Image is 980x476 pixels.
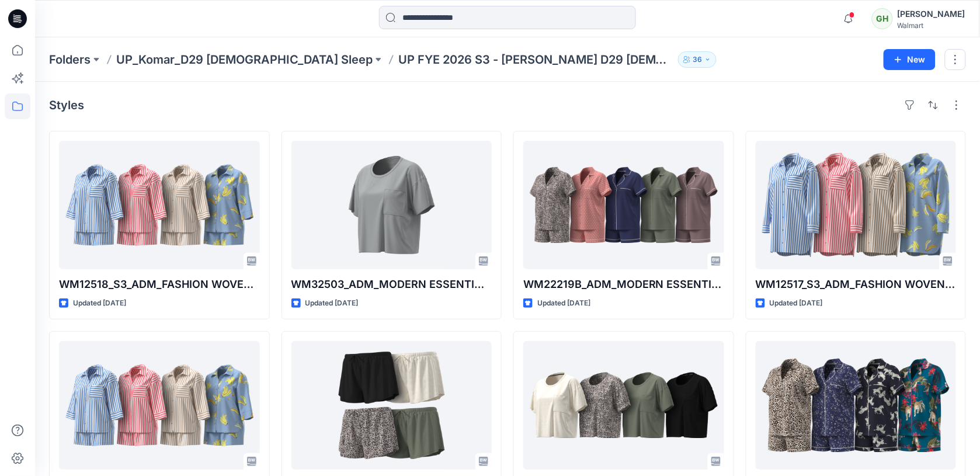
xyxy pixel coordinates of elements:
[73,297,126,310] p: Updated [DATE]
[523,276,724,293] p: WM22219B_ADM_MODERN ESSENTIALS SHORTY NOTCH SET_MODERN ESSENTIALS_COLORWAY_REV3
[537,297,590,310] p: Updated [DATE]
[291,141,492,269] a: WM32503_ADM_MODERN ESSENTIALS TEE W POCKET
[884,49,936,70] button: New
[59,276,260,293] p: WM12518_S3_ADM_FASHION WOVENS PJ SET_COLORWAY
[291,341,492,470] a: WM32505_ADM_MODERN ESSENTIALS SHORT_COLORWAY
[756,141,957,269] a: WM12517_S3_ADM_FASHION WOVEN SLEEPSHIRT_COLORWAY
[398,51,673,68] p: UP FYE 2026 S3 - [PERSON_NAME] D29 [DEMOGRAPHIC_DATA] Sleepwear
[523,341,724,470] a: WM32503_ADM_MODERN ESSENTIALS TEE W POCKET COLORWAY
[305,297,359,310] p: Updated [DATE]
[898,21,965,30] div: Walmart
[291,276,492,293] p: WM32503_ADM_MODERN ESSENTIALS TEE W POCKET
[523,141,724,269] a: WM22219B_ADM_MODERN ESSENTIALS SHORTY NOTCH SET_MODERN ESSENTIALS_COLORWAY_REV3
[693,53,702,66] p: 36
[756,341,957,470] a: WM22219B_ADM_BACK WALL NOTCH PJ_BACK WALL_COLORWAY_REV5
[756,276,957,293] p: WM12517_S3_ADM_FASHION WOVEN SLEEPSHIRT_COLORWAY
[770,297,823,310] p: Updated [DATE]
[59,141,260,269] a: WM12518_S3_ADM_FASHION WOVENS PJ SET_COLORWAY
[898,7,965,21] div: [PERSON_NAME]
[116,51,373,68] a: UP_Komar_D29 [DEMOGRAPHIC_DATA] Sleep
[49,98,84,112] h4: Styles
[872,8,893,29] div: GH
[49,51,91,68] a: Folders
[59,341,260,470] a: WM12518_S3_ADM_FASHION WOVENS PJ SET_COLORWAY
[678,51,717,68] button: 36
